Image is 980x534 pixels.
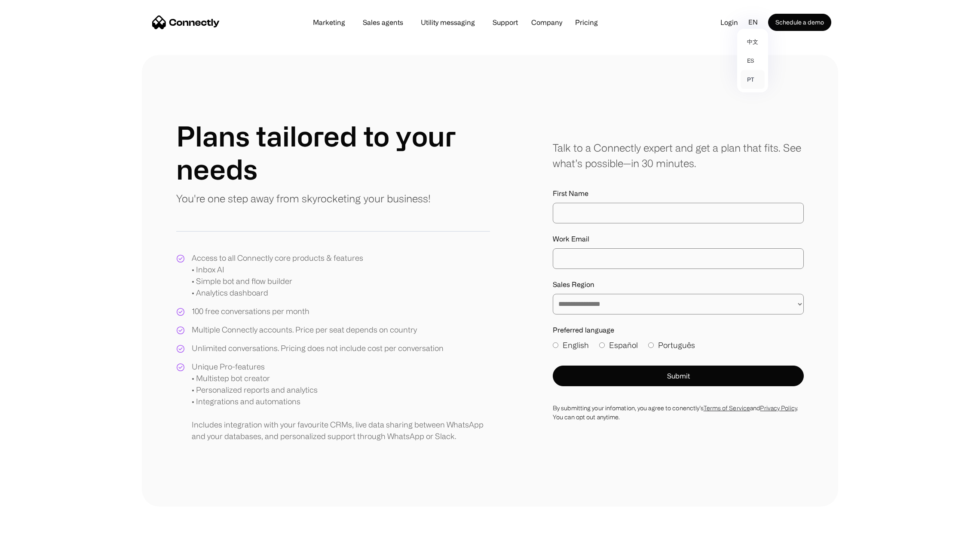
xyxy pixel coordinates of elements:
[553,140,804,171] div: Talk to a Connectly expert and get a plan that fits. See what’s possible—in 30 minutes.
[553,188,804,198] label: First Name
[704,405,750,411] a: Terms of Service
[192,361,490,442] div: Unique Pro-features • Multistep bot creator • Personalized reports and analytics • Integrations a...
[176,119,490,186] h1: Plans tailored to your needs
[748,16,758,29] div: en
[192,342,444,354] div: Unlimited conversations. Pricing does not include cost per conversation
[553,234,804,244] label: Work Email
[553,279,804,290] label: Sales Region
[648,342,654,348] input: Português
[553,339,589,351] label: English
[152,16,220,29] a: home
[176,191,431,206] p: You're one step away from skyrocketing your business!
[568,19,605,26] a: Pricing
[599,339,638,351] label: Español
[17,519,52,531] ul: Language list
[714,16,745,29] a: Login
[599,342,605,348] input: Español
[741,32,765,51] a: 中文
[768,14,831,31] a: Schedule a demo
[553,366,804,386] button: Submit
[553,342,558,348] input: English
[356,19,410,26] a: Sales agents
[737,29,768,92] nav: en
[192,305,309,317] div: 100 free conversations per month
[306,19,352,26] a: Marketing
[9,518,52,531] aside: Language selected: English
[486,19,525,26] a: Support
[741,51,765,70] a: es
[529,16,565,28] div: Company
[192,324,417,336] div: Multiple Connectly accounts. Price per seat depends on country
[648,339,695,351] label: Português
[553,403,804,421] div: By submitting your infomation, you agree to conenctly’s and . You can opt out anytime.
[531,16,562,28] div: Company
[760,405,796,411] a: Privacy Policy
[745,16,768,29] div: en
[414,19,482,26] a: Utility messaging
[553,325,804,335] label: Preferred language
[192,252,363,299] div: Access to all Connectly core products & features • Inbox AI • Simple bot and flow builder • Analy...
[741,70,765,89] a: pt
